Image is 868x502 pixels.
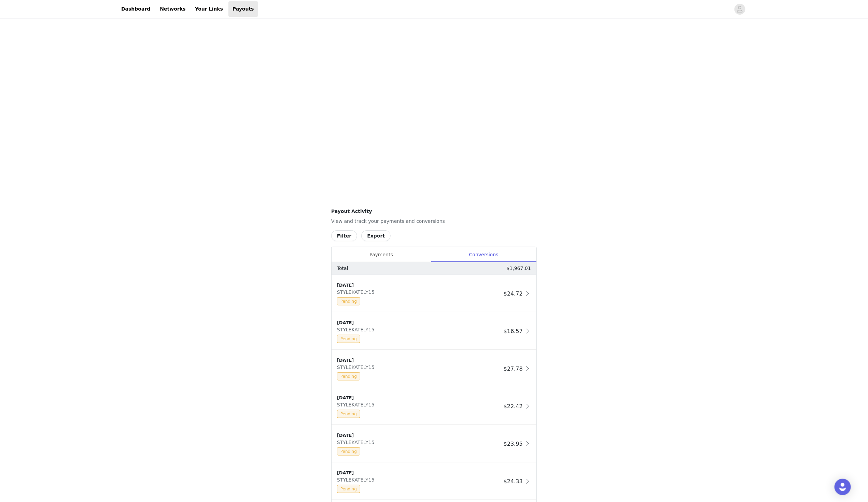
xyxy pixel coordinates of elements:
[337,485,360,493] span: Pending
[337,440,377,445] span: STYLEKATELY15
[337,432,501,439] div: [DATE]
[337,327,377,332] span: STYLEKATELY15
[337,402,377,407] span: STYLEKATELY15
[337,364,377,370] span: STYLEKATELY15
[337,395,501,401] div: [DATE]
[117,1,154,17] a: Dashboard
[504,478,523,485] span: $24.33
[337,357,501,364] div: [DATE]
[337,470,501,476] div: [DATE]
[331,208,537,215] h4: Payout Activity
[337,477,377,483] span: STYLEKATELY15
[337,282,501,289] div: [DATE]
[504,403,523,410] span: $22.42
[337,410,360,418] span: Pending
[737,4,743,15] div: avatar
[504,365,523,372] span: $27.78
[504,290,523,297] span: $24.72
[337,335,360,343] span: Pending
[228,1,258,17] a: Payouts
[332,388,536,425] div: clickable-list-item
[332,425,536,463] div: clickable-list-item
[337,319,501,326] div: [DATE]
[361,230,391,241] button: Export
[504,328,523,334] span: $16.57
[332,275,536,313] div: clickable-list-item
[835,479,851,495] div: Open Intercom Messenger
[332,247,431,262] div: Payments
[337,372,360,381] span: Pending
[156,1,190,17] a: Networks
[332,463,536,500] div: clickable-list-item
[337,265,348,272] p: Total
[337,289,377,295] span: STYLEKATELY15
[332,313,536,350] div: clickable-list-item
[431,247,536,262] div: Conversions
[191,1,227,17] a: Your Links
[332,350,536,388] div: clickable-list-item
[504,441,523,447] span: $23.95
[337,297,360,305] span: Pending
[331,218,537,225] p: View and track your payments and conversions
[331,230,357,241] button: Filter
[337,447,360,456] span: Pending
[507,265,531,272] p: $1,967.01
